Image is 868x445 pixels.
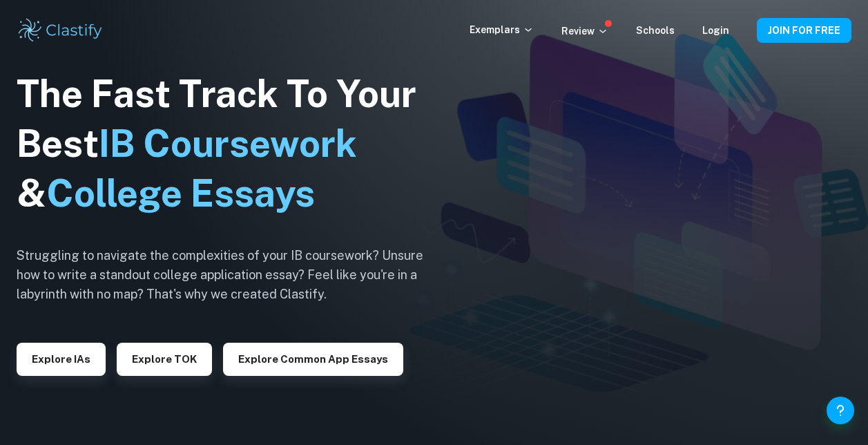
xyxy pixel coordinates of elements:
[117,343,212,376] button: Explore TOK
[702,25,729,36] a: Login
[470,22,534,37] p: Exemplars
[17,352,106,365] a: Explore IAs
[46,171,315,215] span: College Essays
[827,397,854,424] button: Help and Feedback
[757,18,851,43] button: JOIN FOR FREE
[223,343,403,376] button: Explore Common App essays
[17,343,106,376] button: Explore IAs
[99,122,357,165] span: IB Coursework
[561,23,608,39] p: Review
[17,17,104,44] img: Clastify logo
[223,352,403,365] a: Explore Common App essays
[17,246,445,304] h6: Struggling to navigate the complexities of your IB coursework? Unsure how to write a standout col...
[117,352,212,365] a: Explore TOK
[636,25,675,36] a: Schools
[17,69,445,218] h1: The Fast Track To Your Best &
